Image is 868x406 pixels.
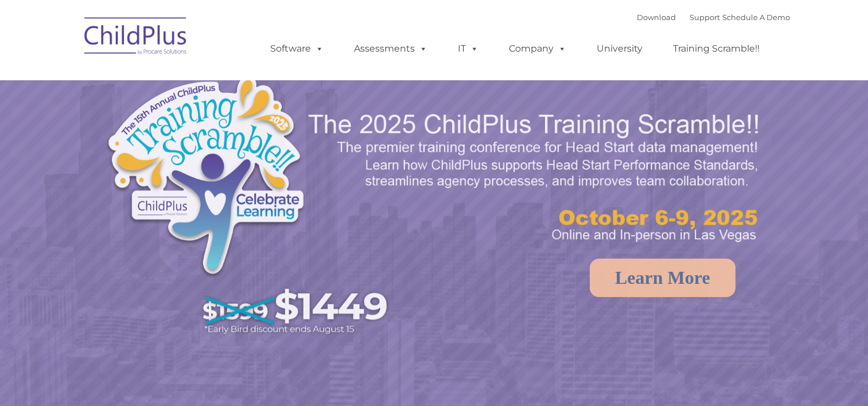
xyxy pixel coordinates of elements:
[79,9,193,67] img: ChildPlus by Procare Solutions
[637,13,790,22] font: |
[722,13,790,22] a: Schedule A Demo
[690,13,720,22] a: Support
[497,37,578,60] a: Company
[259,37,335,60] a: Software
[446,37,490,60] a: IT
[637,13,676,22] a: Download
[585,37,654,60] a: University
[590,259,735,297] a: Learn More
[661,37,771,60] a: Training Scramble!!
[342,37,439,60] a: Assessments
